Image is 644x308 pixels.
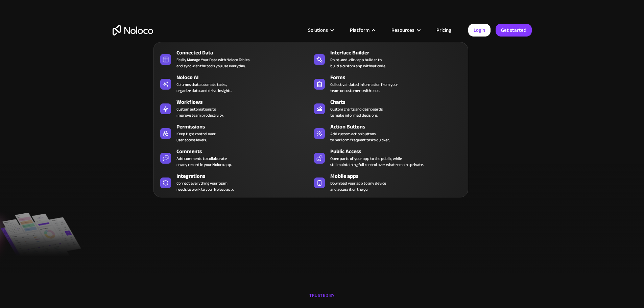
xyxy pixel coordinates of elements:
div: Connected Data [176,49,314,57]
div: Open parts of your app to the public, while still maintaining full control over what remains priv... [330,156,424,168]
div: Permissions [176,123,314,131]
a: home [113,25,153,35]
div: Mobile apps [330,172,468,180]
a: Get started [496,24,532,37]
a: ChartsCustom charts and dashboardsto make informed decisions. [311,97,464,120]
div: Comments [176,147,314,156]
div: Point-and-click app builder to build a custom app without code. [330,57,386,69]
div: Add comments to collaborate on any record in your Noloco app. [176,156,232,168]
div: Columns that automate tasks, organize data, and drive insights. [176,81,232,94]
div: Connect everything your team needs to work to your Noloco app. [176,180,234,192]
div: Workflows [176,98,314,106]
a: Interface BuilderPoint-and-click app builder tobuild a custom app without code. [311,47,464,70]
div: Action Buttons [330,123,468,131]
a: Action ButtonsAdd custom action buttonsto perform frequent tasks quicker. [311,121,464,144]
div: Collect validated information from your team or customers with ease. [330,81,398,94]
a: IntegrationsConnect everything your teamneeds to work to your Noloco app. [157,171,311,194]
h2: Business Apps for Teams [113,70,532,124]
span: Download your app to any device and access it on the go. [330,180,386,192]
div: Solutions [308,26,328,34]
div: Easily Manage Your Data with Noloco Tables and sync with the tools you use everyday. [176,57,249,69]
div: Solutions [300,26,341,34]
a: Mobile appsDownload your app to any deviceand access it on the go. [311,171,464,194]
div: Integrations [176,172,314,180]
a: CommentsAdd comments to collaborateon any record in your Noloco app. [157,146,311,169]
a: Pricing [428,26,460,34]
div: Custom charts and dashboards to make informed decisions. [330,106,383,118]
a: Connected DataEasily Manage Your Data with Noloco Tablesand sync with the tools you use everyday. [157,47,311,70]
div: Charts [330,98,468,106]
a: FormsCollect validated information from yourteam or customers with ease. [311,72,464,95]
a: Public AccessOpen parts of your app to the public, whilestill maintaining full control over what ... [311,146,464,169]
div: Keep tight control over user access levels. [176,131,216,143]
div: Resources [383,26,428,34]
div: Platform [341,26,383,34]
div: Custom automations to improve team productivity. [176,106,223,118]
a: PermissionsKeep tight control overuser access levels. [157,121,311,144]
a: Noloco AIColumns that automate tasks,organize data, and drive insights. [157,72,311,95]
a: WorkflowsCustom automations toimprove team productivity. [157,97,311,120]
div: Noloco AI [176,73,314,81]
div: Public Access [330,147,468,156]
nav: Platform [153,32,468,197]
div: Forms [330,73,468,81]
div: Platform [350,26,369,34]
div: Interface Builder [330,49,468,57]
div: Add custom action buttons to perform frequent tasks quicker. [330,131,390,143]
div: Resources [391,26,414,34]
a: Login [468,24,491,37]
